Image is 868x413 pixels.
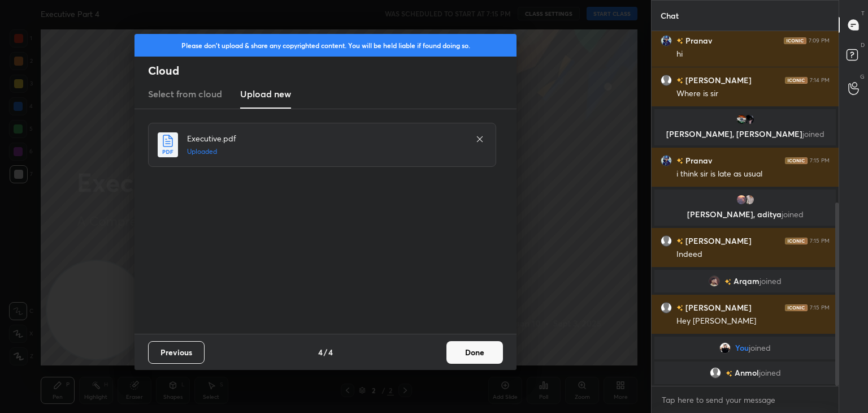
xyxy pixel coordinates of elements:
[759,277,782,286] span: joined
[661,130,829,139] p: [PERSON_NAME], [PERSON_NAME]
[785,157,808,164] img: iconic-dark.1390631f.png
[802,128,824,139] span: joined
[240,87,291,101] h3: Upload new
[759,368,781,377] span: joined
[861,41,865,49] p: D
[676,169,830,180] div: i think sir is late as usual
[710,367,721,378] img: default.png
[661,235,672,247] img: default.png
[446,341,503,364] button: Done
[683,154,712,166] h6: Pranav
[785,77,808,84] img: iconic-dark.1390631f.png
[782,209,804,220] span: joined
[709,276,720,287] img: 6a63b4b8931d46bf99520102bc08424e.jpg
[328,346,333,358] h4: 4
[809,37,830,44] div: 7:09 PM
[661,75,672,86] img: default.png
[661,302,672,313] img: default.png
[683,35,712,46] h6: Pranav
[735,368,759,377] span: Anmol
[860,72,865,81] p: G
[810,304,830,311] div: 7:15 PM
[676,316,830,327] div: Hey [PERSON_NAME]
[652,1,688,31] p: Chat
[187,132,464,144] h4: Executive.pdf
[148,341,205,364] button: Previous
[734,277,759,286] span: Arqam
[810,157,830,164] div: 7:15 PM
[744,194,755,205] img: a560f61998b546c88af54c480d9b3ac7.jpg
[861,9,865,18] p: T
[744,114,755,125] img: e0bf1c535db9478883d4ad26826cfec6.jpg
[148,63,517,78] h2: Cloud
[661,210,829,219] p: [PERSON_NAME], aditya
[749,343,771,352] span: joined
[676,305,683,311] img: no-rating-badge.077c3623.svg
[676,38,683,44] img: no-rating-badge.077c3623.svg
[676,49,830,60] div: hi
[318,346,323,358] h4: 4
[676,238,683,244] img: no-rating-badge.077c3623.svg
[676,158,683,164] img: no-rating-badge.077c3623.svg
[719,342,731,354] img: 9471f33ee4cf4c9c8aef64665fbd547a.jpg
[683,235,752,247] h6: [PERSON_NAME]
[736,114,747,125] img: 93330f8141e8413a9f95af7f848b3c98.png
[661,155,672,166] img: bb23d132f05a44849f2182320f871a06.png
[726,371,732,377] img: no-rating-badge.077c3623.svg
[724,279,731,285] img: no-rating-badge.077c3623.svg
[785,304,808,311] img: iconic-dark.1390631f.png
[134,34,517,57] div: Please don't upload & share any copyrighted content. You will be held liable if found doing so.
[652,31,839,386] div: grid
[810,77,830,84] div: 7:14 PM
[661,35,672,46] img: bb23d132f05a44849f2182320f871a06.png
[785,238,808,244] img: iconic-dark.1390631f.png
[187,147,464,157] h5: Uploaded
[683,302,752,313] h6: [PERSON_NAME]
[810,238,830,244] div: 7:15 PM
[676,78,683,84] img: no-rating-badge.077c3623.svg
[736,194,747,205] img: ddd7504eb1bc499394786e5ac8c2a355.jpg
[784,37,806,44] img: iconic-dark.1390631f.png
[324,346,327,358] h4: /
[683,74,752,86] h6: [PERSON_NAME]
[735,343,749,352] span: You
[676,88,830,100] div: Where is sir
[676,249,830,260] div: Indeed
